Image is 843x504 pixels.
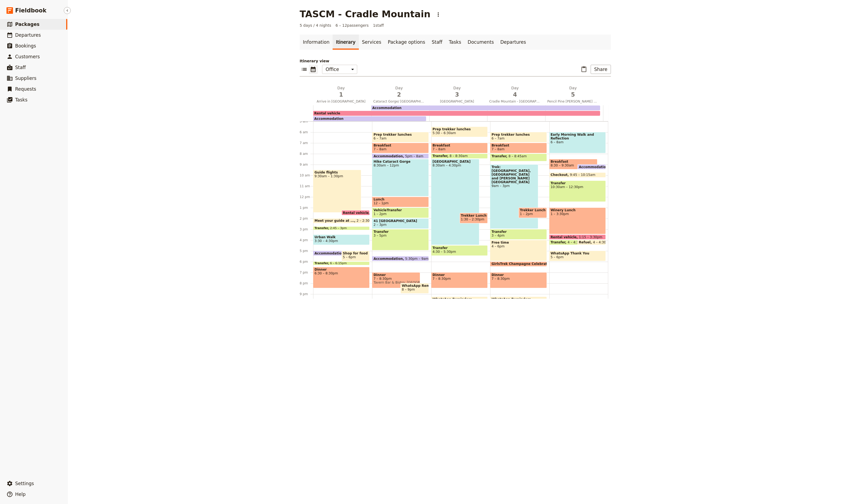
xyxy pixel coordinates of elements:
[300,65,309,74] button: List view
[313,261,370,265] div: Transfer6 – 6:15pm
[372,106,402,110] span: Accommodation
[577,164,606,169] div: Accommodation
[373,212,386,216] span: 1 – 2pm
[372,197,429,207] div: Lunch12 – 1pm
[300,292,313,296] div: 9 pm
[491,230,545,234] span: Transfer
[15,65,26,70] span: Staff
[431,67,490,326] div: Prep trekker lunches5:30 – 6:30amBreakfast7 – 8amTransfer8 – 8:30am[GEOGRAPHIC_DATA]8:30am – 4:30...
[372,229,429,250] div: Transfer3 – 5pm
[315,227,330,230] span: Transfer
[373,197,427,201] span: Lunch
[431,159,479,245] div: [GEOGRAPHIC_DATA]8:30am – 4:30pm
[300,281,313,285] div: 8 pm
[300,216,313,221] div: 2 pm
[343,211,371,214] span: Rental vehicle
[15,97,28,103] span: Tasks
[549,207,606,234] div: Winery Lunch1 – 3:30pm
[315,235,368,239] span: Urban Walk
[433,147,446,151] span: 7 – 8am
[549,251,606,261] div: WhatsApp Thank You5 – 6pm
[431,297,488,307] div: WhatsApp Reminders9:15 – 10:15pm
[315,219,356,223] span: Meet your guide at ...
[405,154,423,158] span: 5pm – 8am
[373,85,425,99] h2: Day
[591,65,611,74] button: Share
[433,127,486,131] span: Prep trekker lunches
[333,35,359,50] a: Itinerary
[429,85,487,105] button: Day3[GEOGRAPHIC_DATA]
[450,154,468,158] span: 8 – 8:30am
[489,91,541,99] span: 4
[551,181,604,185] span: Transfer
[497,35,529,50] a: Departures
[400,283,429,294] div: WhatsApp Reminders8 – 9pm
[15,54,40,59] span: Customers
[551,255,564,259] span: 5 – 6pm
[490,132,547,142] div: Prep trekker lunches6 – 7am
[431,154,488,159] div: Transfer8 – 8:30am
[336,23,369,28] span: 6 – 12 passengers
[431,245,488,256] div: Transfer4:30 – 5:30pm
[433,144,486,147] span: Breakfast
[490,67,549,326] div: Prep trekker lunches6 – 7amBreakfast7 – 8amTransfer8 – 8:45amTrek: [GEOGRAPHIC_DATA], [GEOGRAPHIC...
[371,85,429,105] button: Day2Cataract Gorge/ [GEOGRAPHIC_DATA]/ Cradle Mtn
[300,195,313,199] div: 12 pm
[300,141,313,145] div: 7 am
[15,32,41,38] span: Departures
[330,262,347,265] span: 6 – 6:15pm
[490,240,547,261] div: Free time4 – 6pm
[313,226,370,230] div: Transfer2:45 – 3pm
[373,164,427,167] span: 8:30am – 12pm
[518,207,547,218] div: Trekker Lunch1 – 2pm
[490,229,547,240] div: Transfer3 – 4pm
[373,154,405,158] span: Accommodation
[551,133,604,140] span: Early Morning Walk and Reflection
[300,249,313,253] div: 5 pm
[551,160,596,164] span: Breakfast
[315,85,367,99] h2: Day
[551,208,604,212] span: Winery Lunch
[342,210,370,215] div: Rental vehicle
[433,273,486,277] span: Dinner
[342,251,370,261] div: Shop for food5 – 6pm
[551,173,570,177] span: Checkout
[490,143,547,153] div: Breakfast7 – 8am
[491,154,509,158] span: Transfer
[300,130,313,134] div: 6 am
[330,227,347,230] span: 2:45 – 3pm
[315,91,367,99] span: 1
[489,85,541,99] h2: Day
[549,159,597,169] div: Breakfast8:30 – 9:30am
[570,173,595,177] span: 9:45 – 10:15am
[315,262,330,265] span: Transfer
[433,154,450,158] span: Transfer
[567,240,586,244] span: 4 – 4:30pm
[402,288,415,291] span: 8 – 9pm
[313,116,426,121] div: Accommodation
[549,132,606,153] div: Early Morning Walk and Reflection6 – 8am
[373,234,427,237] span: 3 – 5pm
[433,131,456,135] span: 5:30 – 6:30am
[315,271,368,275] span: 6:30 – 8:30pm
[300,9,430,19] h1: TASCM - Cradle Mountain
[15,481,34,486] span: Settings
[359,35,385,50] a: Services
[15,6,46,15] span: Fieldbook
[433,164,478,167] span: 8:30am – 4:30pm
[373,147,386,151] span: 7 – 8am
[343,251,369,255] span: Shop for food
[551,235,579,239] span: Rental vehicle
[372,256,429,261] div: Accommodation5:30pm – 9am
[487,99,543,104] span: Cradle Mountain - [GEOGRAPHIC_DATA]
[491,244,545,248] span: 4 – 6pm
[372,143,429,153] div: Breakfast7 – 8am
[549,234,606,240] div: Rental vehicle1:15 – 3:30pm
[491,262,555,266] span: GirlsTrek Champagne Celebration
[433,246,486,250] span: Transfer
[545,85,603,105] button: Day5Pencil Pine [PERSON_NAME] Walk, Winery Lunch
[491,277,545,281] span: 7 – 8:30pm
[300,173,313,178] div: 10 am
[434,10,443,19] button: Actions
[551,185,604,189] span: 10:30am – 12:30pm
